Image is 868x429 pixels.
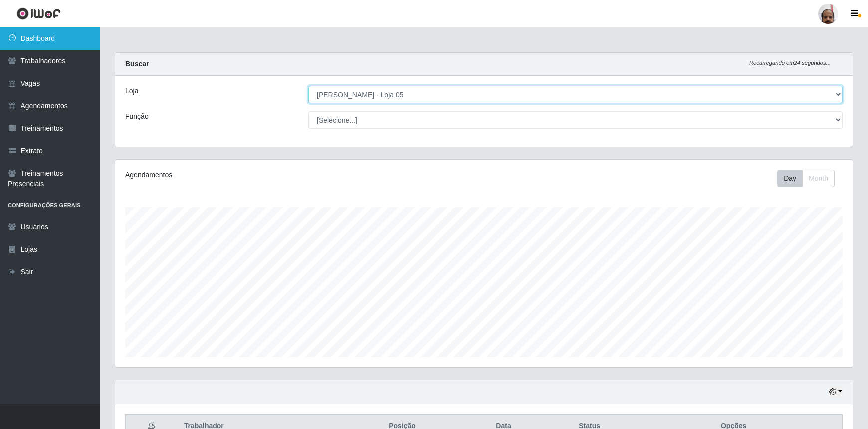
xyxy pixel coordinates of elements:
[749,60,831,66] i: Recarregando em 24 segundos...
[125,111,149,122] label: Função
[777,170,835,187] div: First group
[777,170,803,187] button: Day
[16,7,61,20] img: CoreUI Logo
[802,170,835,187] button: Month
[125,170,416,180] div: Agendamentos
[777,170,843,187] div: Toolbar with button groups
[125,86,138,96] label: Loja
[125,60,149,68] strong: Buscar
